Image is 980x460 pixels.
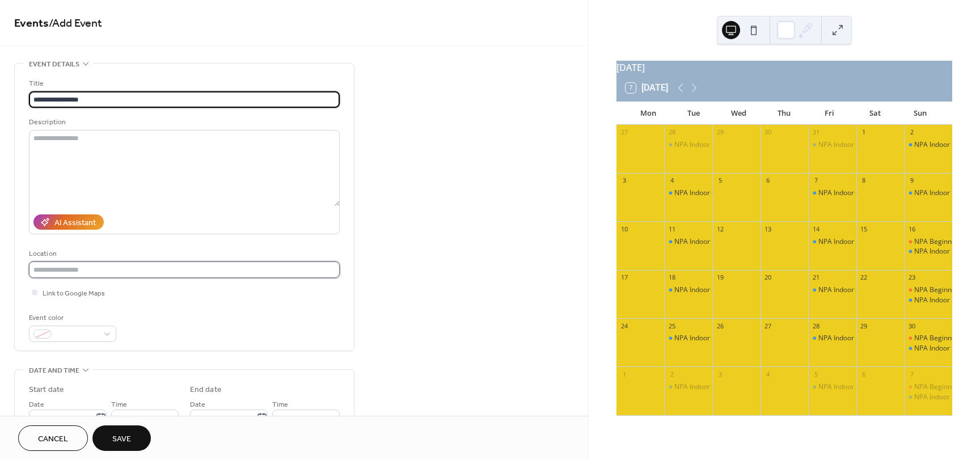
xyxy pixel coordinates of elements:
div: Tue [671,102,716,125]
div: Thu [762,102,807,125]
div: NPA Indoor session [664,188,712,198]
div: NPA Indoor session [818,285,880,295]
div: 28 [812,322,820,330]
div: NPA Indoor session [818,334,880,343]
div: NPA Indoor session [818,188,880,198]
div: NPA Indoor Session [904,393,952,402]
div: Wed [716,102,762,125]
div: 12 [716,225,724,233]
div: NPA Indoor Session [914,188,976,198]
div: NPA Beginners Course [904,237,952,247]
div: AI Assistant [54,217,96,229]
div: Description [29,116,337,128]
div: NPA Beginners Course [904,382,952,392]
div: 7 [812,176,820,185]
div: 21 [812,273,820,282]
div: Title [29,78,337,90]
div: 30 [907,322,916,330]
div: NPA Indoor Session [904,344,952,353]
div: Event color [29,312,114,324]
div: NPA Indoor session [674,237,736,247]
div: 4 [764,370,772,378]
div: Mon [626,102,671,125]
div: 24 [620,322,628,330]
div: NPA Indoor session [808,237,856,247]
div: 25 [668,322,676,330]
div: 3 [620,176,628,185]
div: NPA Indoor session [818,382,880,392]
div: NPA Beginners Course [904,285,952,295]
div: 5 [812,370,820,378]
div: 1 [620,370,628,378]
div: 15 [860,225,868,233]
div: 4 [668,176,676,185]
div: NPA Indoor session [664,237,712,247]
div: NPA Indoor session [818,237,880,247]
a: Events [14,12,49,35]
div: 27 [764,322,772,330]
div: 10 [620,225,628,233]
div: 16 [907,225,916,233]
div: NPA Indoor Session [914,393,976,402]
div: 13 [764,225,772,233]
div: NPA Beginners Course [904,334,952,343]
div: NPA Indoor session [818,140,880,150]
div: 2 [907,128,916,137]
div: NPA Indoor session [664,382,712,392]
div: NPA Indoor Session [904,247,952,256]
div: NPA Indoor session [808,334,856,343]
span: Date [190,399,205,411]
div: NPA Indoor session [664,285,712,295]
div: 20 [764,273,772,282]
div: NPA Indoor session [674,188,736,198]
div: Sat [852,102,898,125]
div: 7 [907,370,916,378]
button: Cancel [18,425,88,451]
div: NPA Indoor session [808,382,856,392]
div: 8 [860,176,868,185]
button: AI Assistant [33,214,104,230]
div: 29 [716,128,724,137]
div: 28 [668,128,676,137]
div: Start date [29,384,64,396]
span: Date and time [29,365,79,377]
div: 11 [668,225,676,233]
div: 9 [907,176,916,185]
div: NPA Indoor Session [914,296,976,305]
div: NPA Indoor session [808,285,856,295]
button: 7[DATE] [622,80,672,96]
div: Fri [807,102,852,125]
div: 23 [907,273,916,282]
div: NPA Indoor Session [914,140,976,150]
div: 31 [812,128,820,137]
div: NPA Indoor session [664,140,712,150]
div: 6 [764,176,772,185]
div: Sun [898,102,943,125]
div: 22 [860,273,868,282]
div: 29 [860,322,868,330]
div: 1 [860,128,868,137]
div: 17 [620,273,628,282]
div: NPA Indoor session [674,140,736,150]
div: 26 [716,322,724,330]
div: NPA Indoor session [808,188,856,198]
button: Save [92,425,151,451]
div: 19 [716,273,724,282]
div: NPA Indoor Session [904,140,952,150]
span: Cancel [38,433,68,445]
div: 30 [764,128,772,137]
div: NPA Indoor session [674,382,736,392]
span: Time [111,399,127,411]
span: Event details [29,58,79,70]
div: 2 [668,370,676,378]
span: / Add Event [49,12,102,35]
div: NPA Indoor session [674,334,736,343]
span: Time [272,399,288,411]
div: [DATE] [616,61,952,74]
div: NPA Indoor session [674,285,736,295]
span: Save [112,433,131,445]
div: 3 [716,370,724,378]
div: 27 [620,128,628,137]
div: NPA Indoor Session [904,188,952,198]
